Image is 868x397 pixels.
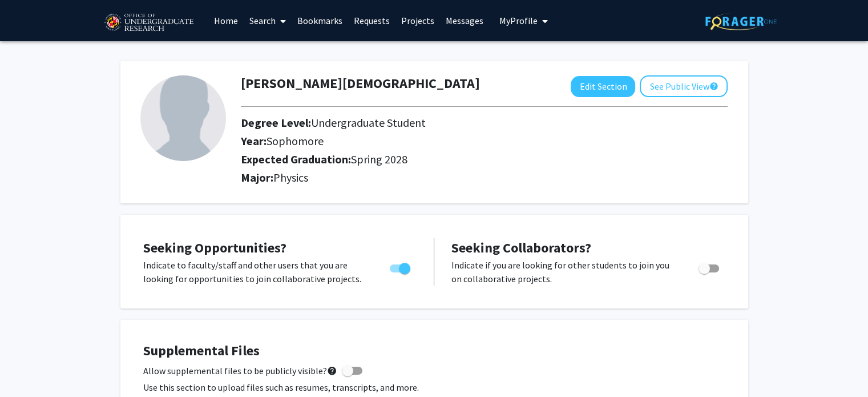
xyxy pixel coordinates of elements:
img: Profile Picture [140,75,226,161]
span: Sophomore [267,134,324,148]
span: Physics [273,170,308,185]
h2: Major: [241,171,728,185]
a: Requests [348,1,395,41]
p: Indicate to faculty/staff and other users that you are looking for opportunities to join collabor... [143,258,368,286]
mat-icon: help [709,79,718,93]
div: Toggle [385,258,417,275]
h4: Supplemental Files [143,343,725,359]
a: Messages [440,1,489,41]
h1: [PERSON_NAME][DEMOGRAPHIC_DATA] [241,75,480,92]
button: Edit Section [571,76,635,97]
span: Undergraduate Student [311,115,426,130]
a: Home [208,1,244,41]
button: See Public View [640,75,728,97]
span: Allow supplemental files to be publicly visible? [143,364,337,378]
span: Spring 2028 [351,152,407,166]
p: Use this section to upload files such as resumes, transcripts, and more. [143,380,725,394]
h2: Degree Level: [241,116,709,130]
a: Projects [395,1,440,41]
p: Indicate if you are looking for other students to join you on collaborative projects. [451,258,677,286]
h2: Expected Graduation: [241,153,709,166]
span: Seeking Opportunities? [143,239,286,256]
span: My Profile [499,15,538,26]
mat-icon: help [327,364,337,378]
img: University of Maryland Logo [100,9,197,37]
a: Bookmarks [292,1,348,41]
iframe: Chat [9,346,49,388]
img: ForagerOne Logo [705,13,777,30]
div: Toggle [694,258,725,275]
a: Search [244,1,292,41]
span: Seeking Collaborators? [451,239,591,256]
h2: Year: [241,134,709,148]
